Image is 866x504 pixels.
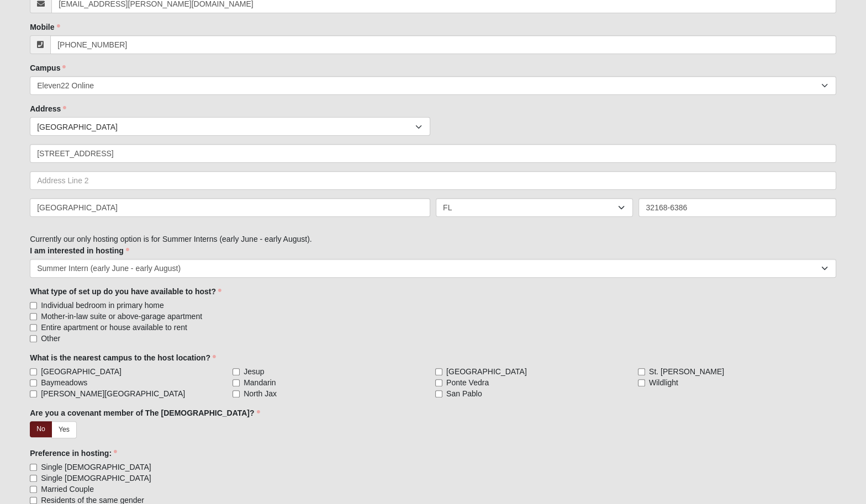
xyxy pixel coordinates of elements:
[41,388,185,399] span: [PERSON_NAME][GEOGRAPHIC_DATA]
[244,377,276,388] span: Mandarin
[30,379,37,386] input: Baymeadows
[30,62,66,73] label: Campus
[30,171,836,190] input: Address Line 2
[233,390,240,397] input: North Jax
[638,368,645,375] input: St. [PERSON_NAME]
[446,377,489,388] span: Ponte Vedra
[649,377,678,388] span: Wildlight
[30,313,37,320] input: Mother-in-law suite or above-garage apartment
[41,461,151,473] span: Single [DEMOGRAPHIC_DATA]
[30,421,52,437] a: No
[30,335,37,342] input: Other
[638,379,645,386] input: Wildlight
[41,473,151,484] span: Single [DEMOGRAPHIC_DATA]
[446,388,482,399] span: San Pablo
[41,333,60,344] span: Other
[30,198,430,217] input: City
[51,421,77,438] a: Yes
[233,379,240,386] input: Mandarin
[41,322,187,333] span: Entire apartment or house available to rent
[30,245,129,256] label: I am interested in hosting
[30,352,216,363] label: What is the nearest campus to the host location?
[435,368,442,375] input: [GEOGRAPHIC_DATA]
[41,377,87,388] span: Baymeadows
[41,311,202,322] span: Mother-in-law suite or above-garage apartment
[435,390,442,397] input: San Pablo
[30,302,37,309] input: Individual bedroom in primary home
[30,103,66,114] label: Address
[30,390,37,397] input: [PERSON_NAME][GEOGRAPHIC_DATA]
[30,144,836,163] input: Address Line 1
[41,300,164,311] span: Individual bedroom in primary home
[30,368,37,375] input: [GEOGRAPHIC_DATA]
[233,368,240,375] input: Jesup
[446,366,527,377] span: [GEOGRAPHIC_DATA]
[30,407,260,418] label: Are you a covenant member of The [DEMOGRAPHIC_DATA]?
[244,388,277,399] span: North Jax
[30,286,221,297] label: What type of set up do you have available to host?
[30,448,117,459] label: Preference in hosting:
[30,324,37,331] input: Entire apartment or house available to rent
[30,22,60,33] label: Mobile
[37,118,415,136] span: [GEOGRAPHIC_DATA]
[244,366,264,377] span: Jesup
[30,475,37,482] input: Single [DEMOGRAPHIC_DATA]
[30,464,37,471] input: Single [DEMOGRAPHIC_DATA]
[41,366,122,377] span: [GEOGRAPHIC_DATA]
[435,379,442,386] input: Ponte Vedra
[649,366,724,377] span: St. [PERSON_NAME]
[638,198,836,217] input: Zip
